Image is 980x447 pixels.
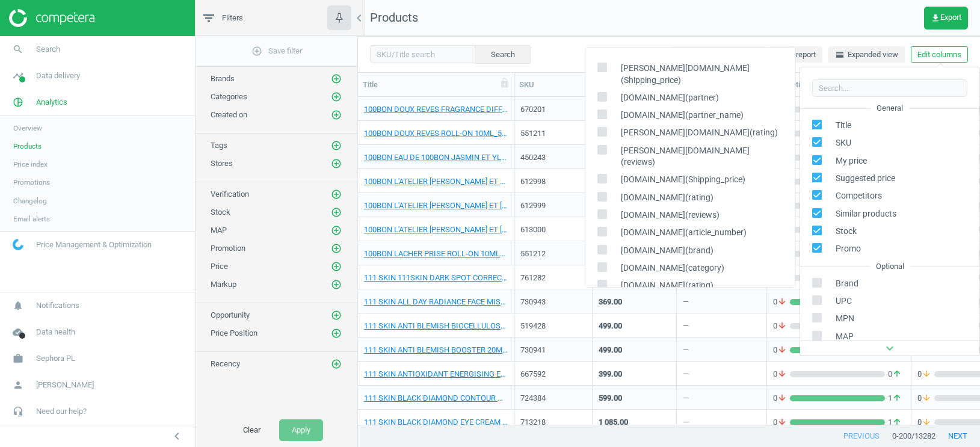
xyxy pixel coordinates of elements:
span: 0 [773,345,790,356]
div: 519428 [520,321,586,331]
a: 100BON L'ATELIER [PERSON_NAME] ET [PERSON_NAME] EDP 50ML_612999-L'ATELIER [PERSON_NAME] ET [PERSO... [364,200,508,211]
span: Filters [222,13,243,23]
a: 100BON L'ATELIER [PERSON_NAME] ET [PERSON_NAME] EDP50ML_613000-L'ATELIER [PERSON_NAME] ET [PERSON... [364,224,508,235]
div: 551211 [520,128,586,139]
div: 369.00 [599,297,622,307]
i: add_circle_outline [331,310,342,321]
span: Products [370,10,418,25]
span: Brand [830,277,858,289]
span: Notifications [36,300,79,311]
span: 0 [773,369,790,380]
button: add_circle_outline [330,140,342,152]
div: 667592 [520,369,586,380]
span: Price Management & Optimization [36,239,152,250]
a: 100BON DOUX REVES ROLL-ON 10ML_551211-DOUX REVES ROLL-ON 10ML [364,128,508,139]
span: Recency [211,359,240,368]
span: 1 [885,393,905,404]
span: Similar products [830,208,896,220]
i: arrow_downward [922,393,931,404]
span: 0 [917,417,934,428]
span: Title [830,120,851,131]
span: Suggested price [830,173,895,184]
a: 111 SKIN ANTIOXIDANT ENERGISING ESSENCE 100ML_667592-ANTIOXIDANT ENERGISING ESSENCE 100ML [364,369,508,380]
i: add_circle_outline [331,225,342,236]
span: [DOMAIN_NAME](article_number) [615,227,747,238]
button: Apply [279,419,323,441]
div: 599.00 [599,393,622,404]
button: add_circle_outline [330,224,342,236]
i: cloud_done [7,321,29,344]
a: 100BON DOUX REVES FRAGRANCE DIFFUSER 200ML_670201-DOUX REVES DIFFUSER 200ML [364,104,508,115]
span: Opportunity [211,310,250,319]
div: 499.00 [599,321,622,331]
span: UPC [830,295,852,307]
button: add_circle_outline [330,158,342,170]
span: Changelog [13,196,47,206]
div: 612999 [520,200,586,211]
i: get_app [931,13,940,23]
i: horizontal_split [835,50,845,60]
span: MAP [830,330,854,342]
span: 0 [917,393,934,404]
div: — [683,345,689,360]
span: [DOMAIN_NAME](rating) [615,192,713,203]
span: Stock [830,226,857,237]
button: previous [831,425,892,447]
div: 724384 [520,393,586,404]
div: 713218 [520,417,586,428]
i: add_circle_outline [331,328,342,339]
span: 0 [885,369,905,380]
div: 730943 [520,297,586,307]
span: 0 [773,417,790,428]
span: Tags [211,141,227,150]
div: 612998 [520,176,586,187]
button: get_appExport [924,7,968,29]
span: Overview [13,123,42,133]
span: Price index [13,159,48,169]
span: [PERSON_NAME] [36,380,94,390]
span: 0 [773,297,790,307]
i: notifications [7,294,29,317]
div: 499.00 [599,345,622,356]
div: General [871,103,909,114]
i: arrow_upward [892,369,902,380]
i: arrow_downward [777,297,787,307]
button: add_circle_outline [330,260,342,273]
i: arrow_downward [777,369,787,380]
div: grid [358,97,980,425]
span: Brands [211,74,235,83]
button: add_circle_outline [330,73,342,85]
span: Export [931,13,961,23]
div: 613000 [520,224,586,235]
span: [DOMAIN_NAME](partner) [615,92,719,103]
i: person [7,374,29,396]
span: 0 [917,369,934,380]
a: 111 SKIN ANTI BLEMISH BIOCELLULOSE FACIAL MASK_ANTI BLEMISH BIOCELLULOSE FACIAL MASK-519428 [364,321,508,331]
div: — [683,321,689,336]
span: 0 [773,393,790,404]
a: 111 SKIN ALL DAY RADIANCE FACE MIST 100ML_730943-All Day Radiance Face Mist 100 ML [364,297,508,307]
span: [DOMAIN_NAME](partner_name) [615,109,744,121]
span: SKU [830,137,851,149]
i: arrow_downward [777,345,787,356]
i: chevron_left [352,11,366,25]
button: chevron_left [162,428,192,444]
div: 450243 [520,152,586,163]
a: 111 SKIN BLACK DIAMOND EYE CREAM 15ML_713218-BLACK DIAMOND EYE CREAM 15ML [364,417,508,428]
div: 1 085.00 [599,417,628,428]
button: add_circle_outline [330,188,342,200]
span: Analytics [36,97,67,108]
i: pie_chart_outlined [7,91,29,114]
button: add_circle_outline [330,279,342,291]
div: — [683,417,689,432]
img: ajHJNr6hYgQAAAAASUVORK5CYII= [9,9,94,27]
button: add_circle_outlineSave filter [196,39,357,63]
button: add_circle_outline [330,242,342,254]
div: 761282 [520,273,586,283]
button: Select all on page (200) [671,46,765,63]
i: headset_mic [7,400,29,423]
div: 551212 [520,248,586,259]
div: — [683,369,689,384]
span: Sephora PL [36,353,75,364]
i: add_circle_outline [331,189,342,200]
